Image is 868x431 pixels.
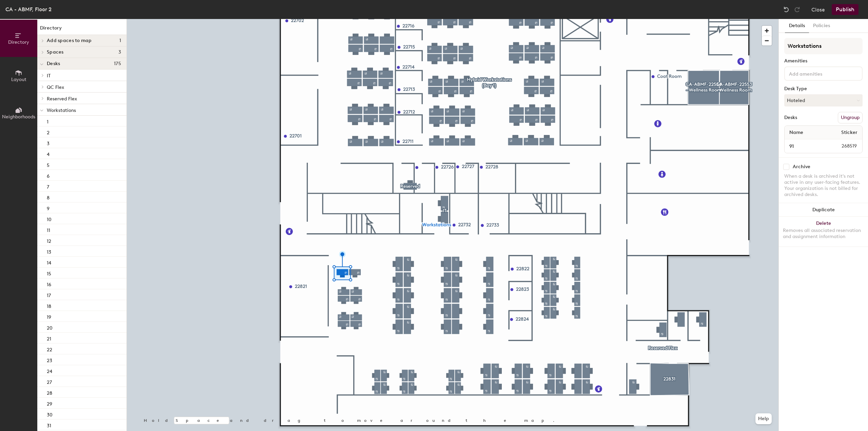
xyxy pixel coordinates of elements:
[47,247,51,255] p: 13
[784,94,863,106] button: Hoteled
[47,84,64,90] span: QC Flex
[832,4,859,15] button: Publish
[47,193,50,201] p: 8
[47,73,51,79] span: IT
[119,38,121,43] span: 1
[779,217,868,247] button: DeleteRemoves all associated reservation and assignment information
[47,107,76,113] span: Workstations
[47,356,52,364] p: 23
[793,164,810,170] div: Archive
[811,4,825,15] button: Close
[47,258,51,266] p: 14
[118,50,121,55] span: 3
[47,334,51,342] p: 21
[47,388,52,396] p: 28
[47,291,51,298] p: 17
[794,6,801,13] img: Redo
[47,226,50,233] p: 11
[825,142,861,150] span: 268519
[809,19,834,33] button: Policies
[114,61,121,66] span: 175
[786,141,825,151] input: Unnamed desk
[783,228,864,240] div: Removes all associated reservation and assignment information
[47,377,52,385] p: 27
[47,367,52,374] p: 24
[5,5,52,14] div: CA - ABMF, Floor 2
[47,182,49,190] p: 7
[47,61,60,66] span: Desks
[755,413,772,424] button: Help
[47,410,53,418] p: 30
[786,126,807,139] span: Name
[47,38,92,43] span: Add spaces to map
[47,204,50,212] p: 9
[47,128,50,136] p: 2
[47,171,50,179] p: 6
[47,160,50,168] p: 5
[784,86,863,92] div: Desk Type
[779,203,868,217] button: Duplicate
[784,115,797,120] div: Desks
[47,236,51,244] p: 12
[785,19,809,33] button: Details
[47,280,51,288] p: 16
[784,58,863,64] div: Amenities
[2,114,35,120] span: Neighborhoods
[47,215,52,222] p: 10
[783,6,790,13] img: Undo
[11,77,26,82] span: Layout
[47,50,64,55] span: Spaces
[838,126,861,139] span: Sticker
[47,421,51,429] p: 31
[47,345,52,353] p: 22
[47,323,53,331] p: 20
[47,117,48,125] p: 1
[47,301,51,309] p: 18
[784,173,863,198] div: When a desk is archived it's not active in any user-facing features. Your organization is not bil...
[47,399,52,407] p: 29
[47,312,51,320] p: 19
[47,96,77,102] span: Reserved Flex
[47,139,50,146] p: 3
[838,112,863,123] button: Ungroup
[47,269,51,277] p: 15
[788,69,849,77] input: Add amenities
[47,150,50,157] p: 4
[37,24,126,35] h1: Directory
[8,39,29,45] span: Directory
